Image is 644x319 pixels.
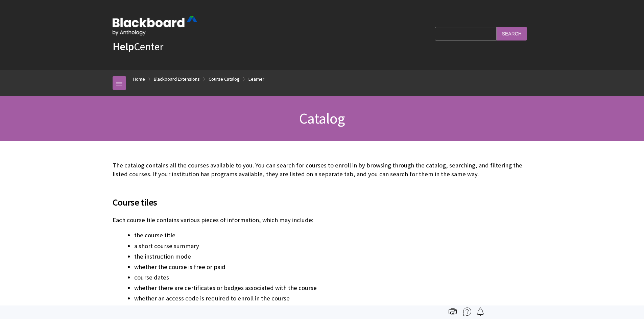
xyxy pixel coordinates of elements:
[134,241,532,251] li: a short course summary
[134,273,532,282] li: course dates
[449,308,457,316] img: Print
[497,27,527,40] input: Search
[134,294,532,303] li: whether an access code is required to enroll in the course
[463,308,471,316] img: More help
[113,16,197,35] img: Blackboard by Anthology
[134,231,532,240] li: the course title
[154,75,200,83] a: Blackboard Extensions
[209,75,240,83] a: Course Catalog
[113,40,134,53] strong: Help
[299,109,344,128] span: Catalog
[113,187,532,209] h2: Course tiles
[134,262,532,272] li: whether the course is free or paid
[113,161,532,179] p: The catalog contains all the courses available to you. You can search for courses to enroll in by...
[134,252,532,261] li: the instruction mode
[113,40,163,53] a: HelpCenter
[133,75,145,83] a: Home
[113,216,532,224] p: Each course tile contains various pieces of information, which may include:
[134,283,532,293] li: whether there are certificates or badges associated with the course
[476,308,484,316] img: Follow this page
[248,75,264,83] a: Learner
